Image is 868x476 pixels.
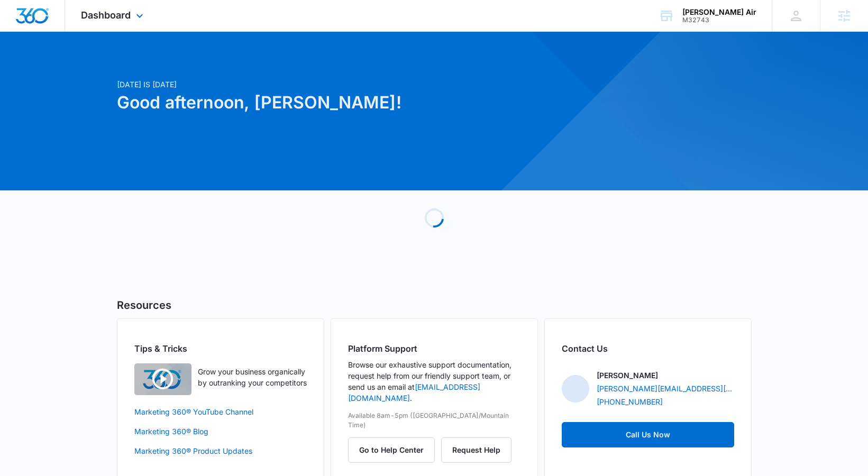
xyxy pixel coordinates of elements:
h2: Tips & Tricks [134,342,307,355]
a: Call Us Now [562,422,734,447]
a: Marketing 360® Blog [134,426,307,437]
a: Marketing 360® YouTube Channel [134,406,307,417]
a: Marketing 360® Product Updates [134,445,307,456]
h2: Platform Support [348,342,520,355]
a: Go to Help Center [348,445,441,454]
p: Available 8am-5pm ([GEOGRAPHIC_DATA]/Mountain Time) [348,411,520,430]
button: Request Help [441,437,511,463]
span: Dashboard [81,10,131,21]
img: Quick Overview Video [134,363,191,395]
div: account id [682,16,756,24]
img: Robin Mills [562,375,589,402]
h1: Good afternoon, [PERSON_NAME]! [117,90,536,115]
a: [PERSON_NAME][EMAIL_ADDRESS][PERSON_NAME][DOMAIN_NAME] [597,383,734,394]
p: Grow your business organically by outranking your competitors [198,366,307,388]
div: account name [682,8,756,16]
a: [PHONE_NUMBER] [597,396,663,407]
p: [DATE] is [DATE] [117,79,536,90]
p: Browse our exhaustive support documentation, request help from our friendly support team, or send... [348,359,520,404]
p: [PERSON_NAME] [597,370,658,381]
h2: Contact Us [562,342,734,355]
button: Go to Help Center [348,437,435,463]
h5: Resources [117,297,752,313]
a: Request Help [441,445,511,454]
